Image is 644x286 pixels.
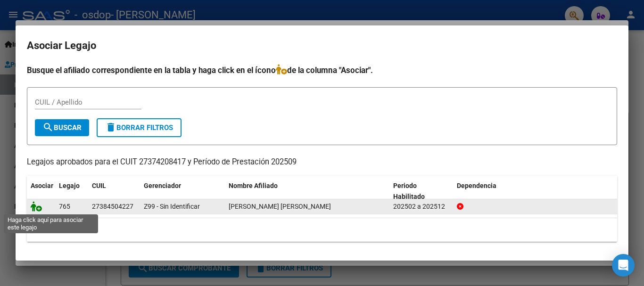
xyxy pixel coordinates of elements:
[393,201,449,212] div: 202502 a 202512
[27,156,617,168] p: Legajos aprobados para el CUIT 27374208417 y Período de Prestación 202509
[393,182,425,200] span: Periodo Habilitado
[35,119,89,136] button: Buscar
[105,123,173,132] span: Borrar Filtros
[92,201,133,212] div: 27384504227
[59,182,80,189] span: Legajo
[88,176,140,207] datatable-header-cell: CUIL
[144,203,200,210] span: Z99 - Sin Identificar
[140,176,225,207] datatable-header-cell: Gerenciador
[453,176,618,207] datatable-header-cell: Dependencia
[27,64,617,76] h4: Busque el afiliado correspondiente en la tabla y haga click en el ícono de la columna "Asociar".
[42,122,54,133] mat-icon: search
[27,218,617,242] div: 1 registros
[31,182,53,189] span: Asociar
[59,203,70,210] span: 765
[225,176,389,207] datatable-header-cell: Nombre Afiliado
[55,176,88,207] datatable-header-cell: Legajo
[389,176,453,207] datatable-header-cell: Periodo Habilitado
[229,203,331,210] span: GOMEZ MICAELA AYELEN
[92,182,106,189] span: CUIL
[27,37,617,55] h2: Asociar Legajo
[612,254,635,277] div: Open Intercom Messenger
[97,118,182,137] button: Borrar Filtros
[105,122,116,133] mat-icon: delete
[42,123,82,132] span: Buscar
[229,182,278,189] span: Nombre Afiliado
[27,176,55,207] datatable-header-cell: Asociar
[457,182,496,189] span: Dependencia
[144,182,181,189] span: Gerenciador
